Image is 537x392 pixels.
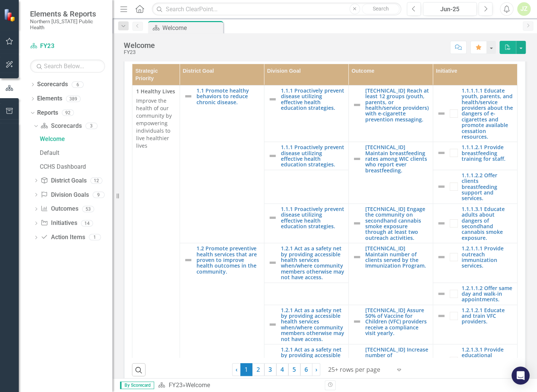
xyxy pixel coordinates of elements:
[365,88,429,122] a: [TECHNICAL_ID] Reach at least 12 groups (youth, parents, or health/service providers) with e-ciga...
[268,320,277,329] img: Not Defined
[30,9,105,18] span: Elements & Reports
[437,289,446,298] img: Not Defined
[437,182,446,191] img: Not Defined
[30,18,105,31] small: Northern [US_STATE] Public Health
[365,347,429,376] a: [TECHNICAL_ID] Increase number of community/provider Sexual Health education and outreach activit...
[66,96,81,102] div: 389
[40,177,86,185] a: District Goals
[62,110,74,116] div: 92
[40,219,77,227] a: Initiatives
[72,81,84,88] div: 6
[3,8,17,22] img: ClearPoint Strategy
[517,2,531,16] button: JZ
[462,347,513,376] a: 1.2.1.3.1 Provide educational presentations as requested by the community.
[365,206,429,241] a: [TECHNICAL_ID] Engage the community on secondhand cannabis smoke exposure through at least two ou...
[93,192,105,198] div: 9
[462,144,513,162] a: 1.1.1.2.1 Provide breastfeeding training for staff.
[124,49,155,55] div: FY23
[184,92,193,101] img: Not Defined
[162,23,221,33] div: Welcome
[362,4,399,14] button: Search
[252,363,264,376] a: 2
[281,144,345,168] a: 1.1.1 Proactively prevent disease utilizing effective health education strategies.
[462,245,513,269] a: 1.2.1.1.1 Provide outreach immunization services.
[365,307,429,336] a: [TECHNICAL_ID] Assure 50% of Vaccine for Children (VFC) providers receive a compliance visit yearly.
[426,5,474,14] div: Jun-25
[124,41,155,49] div: Welcome
[81,220,93,226] div: 14
[268,151,277,160] img: Not Defined
[90,177,102,184] div: 12
[40,150,112,156] div: Default
[352,356,361,365] img: Not Defined
[196,245,260,274] a: 1.2 Promote preventive health services that are proven to improve health outcomes in the community.
[462,307,513,325] a: 1.2.1.2.1 Educate and train VFC providers.
[168,382,182,389] a: FY23
[462,172,513,201] a: 1.1.1.2.2 Offer clients breastfeeding support and services.
[281,245,345,280] a: 1.2.1 Act as a safety net by providing accessible health services when/where community members ot...
[268,95,277,104] img: Not Defined
[40,136,112,142] div: Welcome
[437,356,446,365] img: Not Defined
[365,245,429,269] a: [TECHNICAL_ID] Maintain number of clients served by the Immunization Program.
[40,233,85,242] a: Action Items
[37,109,58,117] a: Reports
[315,365,317,374] span: ›
[82,206,94,212] div: 53
[268,213,277,222] img: Not Defined
[462,206,513,241] a: 1.1.1.3.1 Educate adults about dangers of secondhand cannabis smoke exposure.
[40,205,78,213] a: Outcomes
[281,88,345,111] a: 1.1.1 Proactively prevent disease utilizing effective health education strategies.
[158,381,319,390] div: »
[300,363,312,376] a: 6
[281,307,345,342] a: 1.2.1 Act as a safety net by providing accessible health services when/where community members ot...
[352,253,361,262] img: Not Defined
[437,219,446,228] img: Not Defined
[38,161,112,173] a: CCHS Dashboard
[281,347,345,381] a: 1.2.1 Act as a safety net by providing accessible health services when/where community members ot...
[120,382,154,389] span: By Scorecard
[196,88,260,105] a: 1.1 Promote healthy behaviors to reduce chronic disease.
[268,258,277,267] img: Not Defined
[462,88,513,140] a: 1.1.1.1.1 Educate youth, parents, and health/service providers about the dangers of e-cigarettes ...
[40,191,88,199] a: Division Goals
[352,100,361,109] img: Not Defined
[352,219,361,228] img: Not Defined
[184,256,193,265] img: Not Defined
[281,206,345,229] a: 1.1.1 Proactively prevent disease utilizing effective health education strategies.
[30,42,105,51] a: FY23
[288,363,300,376] a: 5
[38,147,112,159] a: Default
[352,154,361,163] img: Not Defined
[40,163,112,170] div: CCHS Dashboard
[372,6,388,12] span: Search
[40,122,81,130] a: Scorecards
[437,109,446,118] img: Not Defined
[136,88,176,95] span: 1 Healthy Lives
[437,253,446,262] img: Not Defined
[136,97,176,150] p: Improve the health of our community by empowering individuals to live healthier lives
[264,363,276,376] a: 3
[37,80,68,89] a: Scorecards
[37,94,62,103] a: Elements
[152,3,401,16] input: Search ClearPoint...
[38,133,112,145] a: Welcome
[437,311,446,320] img: Not Defined
[185,382,210,389] div: Welcome
[423,2,477,16] button: Jun-25
[240,363,252,376] span: 1
[437,148,446,157] img: Not Defined
[235,365,237,374] span: ‹
[85,123,97,129] div: 3
[365,144,429,173] a: [TECHNICAL_ID] Maintain breastfeeding rates among WIC clients who report ever breastfeeding.
[511,367,529,385] div: Open Intercom Messenger
[462,285,513,302] a: 1.2.1.1.2 Offer same day and walk-in appointments.
[30,60,105,73] input: Search Below...
[352,317,361,326] img: Not Defined
[89,234,101,241] div: 1
[276,363,288,376] a: 4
